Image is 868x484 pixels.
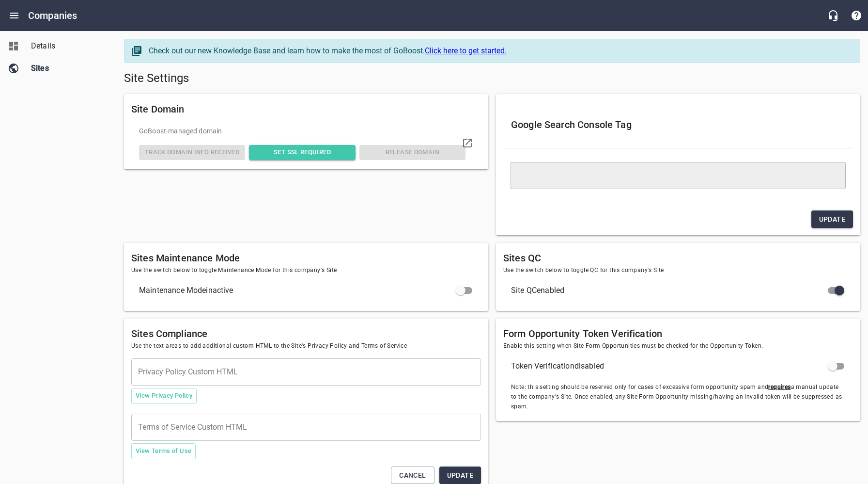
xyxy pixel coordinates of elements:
[811,210,853,228] button: Update
[136,390,192,402] span: View Privacy Policy
[136,446,191,457] span: View Terms of Use
[511,360,830,372] span: Token Verification disabled
[137,124,467,138] div: GoBoost -managed domain
[399,469,426,482] span: Cancel
[503,326,853,341] h6: Form Opportunity Token Verification
[456,131,479,155] a: Visit domain
[503,341,853,351] span: Enable this setting when Site Form Opportunities must be checked for the Opportunity Token.
[131,250,481,266] h6: Sites Maintenance Mode
[2,4,26,27] button: Open drawer
[131,341,481,351] span: Use the text areas to add additional custom HTML to the Site's Privacy Policy and Terms of Service
[249,145,355,160] button: Set SSL Required
[28,8,77,23] h6: Companies
[131,326,481,341] h6: Sites Compliance
[149,45,850,57] div: Check out our new Knowledge Base and learn how to make the most of GoBoost.
[131,388,197,404] button: View Privacy Policy
[253,147,351,158] span: Set SSL Required
[131,266,481,275] span: Use the switch below to toggle Maintenance Mode for this company's Site
[503,250,853,266] h6: Sites QC
[819,213,845,226] span: Update
[31,63,105,74] span: Sites
[31,40,105,52] span: Details
[447,469,473,482] span: Update
[511,117,845,132] h6: Google Search Console Tag
[511,285,830,296] span: Site QC enabled
[768,384,790,390] u: requires
[503,266,853,275] span: Use the switch below to toggle QC for this company's Site
[845,4,868,27] button: Support Portal
[821,4,845,27] button: Live Chat
[131,101,481,117] h6: Site Domain
[425,46,507,55] a: Click here to get started.
[139,285,458,296] span: Maintenance Mode inactive
[124,71,860,86] h5: Site Settings
[131,443,196,459] button: View Terms of Use
[511,383,845,412] span: Note: this setting should be reserved only for cases of excessive form opportunity spam and a man...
